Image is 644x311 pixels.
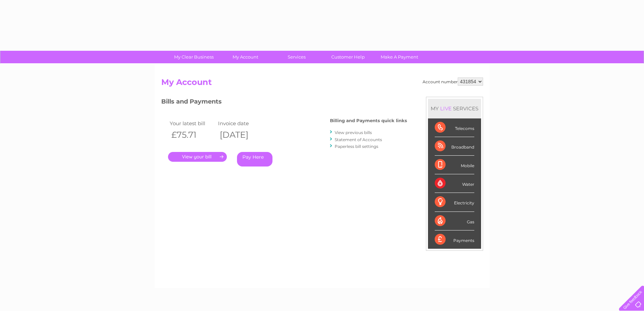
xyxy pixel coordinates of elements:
a: Statement of Accounts [335,137,382,142]
td: Invoice date [216,119,265,128]
h3: Bills and Payments [161,97,407,109]
a: Pay Here [237,152,272,166]
div: MY SERVICES [428,99,481,118]
a: Services [269,51,325,63]
div: Mobile [435,156,474,174]
div: Gas [435,212,474,230]
td: Your latest bill [168,119,217,128]
a: View previous bills [335,130,372,135]
div: Electricity [435,193,474,212]
th: [DATE] [216,128,265,142]
a: Customer Help [320,51,376,63]
th: £75.71 [168,128,217,142]
a: My Account [217,51,273,63]
a: Paperless bill settings [335,144,378,149]
div: Payments [435,230,474,249]
div: LIVE [439,105,453,112]
div: Water [435,174,474,193]
div: Broadband [435,137,474,156]
a: . [168,152,227,162]
div: Account number [423,77,483,86]
a: Make A Payment [372,51,427,63]
h2: My Account [161,77,483,90]
h4: Billing and Payments quick links [330,118,407,123]
div: Telecoms [435,118,474,137]
a: My Clear Business [166,51,222,63]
